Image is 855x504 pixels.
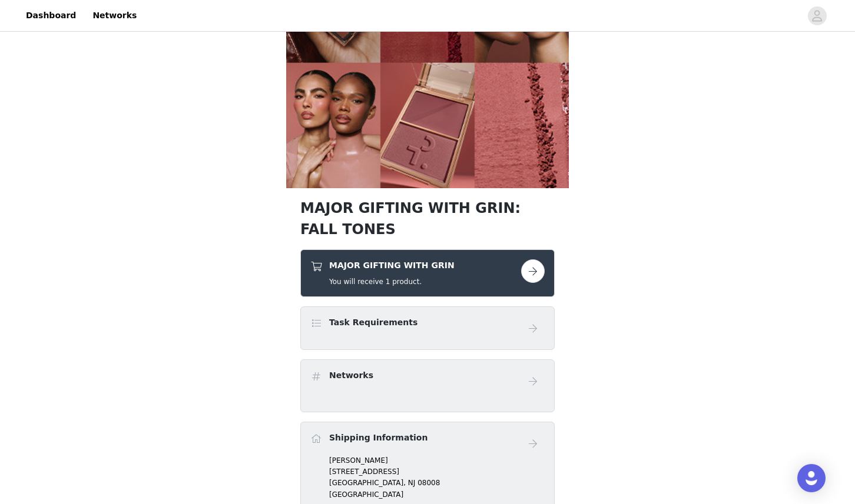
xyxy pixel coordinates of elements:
h4: Task Requirements [329,316,417,329]
p: [PERSON_NAME] [329,455,545,466]
h4: MAJOR GIFTING WITH GRIN [329,259,455,272]
span: [GEOGRAPHIC_DATA], [329,479,406,487]
h1: MAJOR GIFTING WITH GRIN: FALL TONES [300,198,555,240]
p: [GEOGRAPHIC_DATA] [329,489,545,500]
div: Networks [300,359,555,412]
a: Networks [85,2,144,29]
span: NJ [408,479,416,487]
a: Dashboard [19,2,83,29]
h5: You will receive 1 product. [329,276,455,287]
div: MAJOR GIFTING WITH GRIN [300,249,555,297]
span: 08008 [417,479,440,487]
div: avatar [811,6,823,25]
div: Open Intercom Messenger [797,464,826,492]
h4: Shipping Information [329,432,427,444]
h4: Networks [329,369,373,382]
p: [STREET_ADDRESS] [329,466,545,477]
div: Task Requirements [300,306,555,350]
